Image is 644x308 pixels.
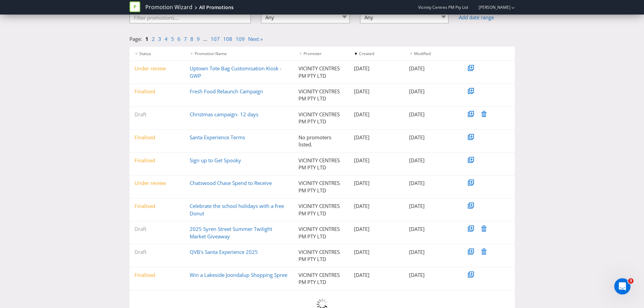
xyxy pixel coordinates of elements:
span: Vicinity Centres PM Pty Ltd [418,4,468,10]
a: Sign up to Get Spooky [190,157,241,164]
div: VICINITY CENTRES PM PTY LTD [293,111,349,125]
a: 109 [236,35,245,42]
div: VICINITY CENTRES PM PTY LTD [293,203,349,217]
span: Modified [414,51,431,56]
a: 1 [145,35,148,42]
div: [DATE] [349,271,404,279]
a: Celebrate the school holidays with a free Donut [190,203,284,216]
a: 3 [158,35,161,42]
a: 108 [223,35,232,42]
a: 8 [190,35,193,42]
div: [DATE] [349,134,404,141]
iframe: Intercom live chat [614,278,630,294]
a: 9 [197,35,200,42]
div: Under review [129,65,185,72]
span: ▼ [409,51,413,56]
div: [DATE] [404,226,459,233]
div: Under review [129,180,185,187]
div: [DATE] [404,248,459,256]
a: 4 [165,35,168,42]
span: Promoter [304,51,321,56]
div: [DATE] [349,157,404,164]
div: [DATE] [349,111,404,118]
span: Status [139,51,151,56]
a: Next » [248,35,263,42]
div: [DATE] [349,203,404,210]
a: 6 [177,35,181,42]
a: 5 [171,35,174,42]
span: 3 [628,278,634,284]
div: [DATE] [404,203,459,210]
span: Created [359,51,374,56]
a: Chatswood Chase Spend to Receive [190,180,272,186]
div: VICINITY CENTRES PM PTY LTD [293,226,349,240]
a: QVB's Santa Experience 2025 [190,248,258,255]
div: Finalised [129,203,185,210]
div: Finalised [129,271,185,279]
a: Fresh Food Relaunch Campaign [190,88,263,95]
li: ... [203,35,211,43]
div: [DATE] [404,180,459,187]
div: Finalised [129,157,185,164]
div: [DATE] [349,180,404,187]
div: VICINITY CENTRES PM PTY LTD [293,271,349,286]
a: Promotion Wizard [145,3,192,11]
span: ▼ [299,51,303,56]
a: 2 [152,35,155,42]
div: VICINITY CENTRES PM PTY LTD [293,157,349,171]
div: Draft [129,111,185,118]
div: [DATE] [404,271,459,279]
a: Uptown Tote Bag Customisation Kiosk - GWP [190,65,282,79]
div: [DATE] [349,88,404,95]
div: [DATE] [404,157,459,164]
div: Draft [129,226,185,233]
div: [DATE] [404,111,459,118]
a: Christmas campaign- 12 days [190,111,258,118]
span: ▼ [135,51,139,56]
div: VICINITY CENTRES PM PTY LTD [293,65,349,79]
a: 107 [211,35,220,42]
div: All Promotions [199,4,234,11]
div: [DATE] [404,134,459,141]
div: VICINITY CENTRES PM PTY LTD [293,180,349,194]
a: [PERSON_NAME] [472,4,510,10]
a: 2025 Syren Street Summer Twilight Market Giveaway [190,226,272,239]
div: VICINITY CENTRES PM PTY LTD [293,88,349,102]
div: VICINITY CENTRES PM PTY LTD [293,248,349,263]
div: [DATE] [349,226,404,233]
span: Page: [129,35,142,42]
div: [DATE] [404,88,459,95]
span: Promotion Name [195,51,227,56]
div: No promoters listed. [293,134,349,148]
div: Draft [129,248,185,256]
a: 7 [184,35,187,42]
a: Win a Lakeside Joondalup Shopping Spree [190,271,287,278]
span: ▼ [190,51,194,56]
div: [DATE] [349,248,404,256]
div: Finalised [129,134,185,141]
span: ▼ [354,51,358,56]
div: Finalised [129,88,185,95]
a: Santa Experience Terms [190,134,245,141]
div: [DATE] [349,65,404,72]
div: [DATE] [404,65,459,72]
